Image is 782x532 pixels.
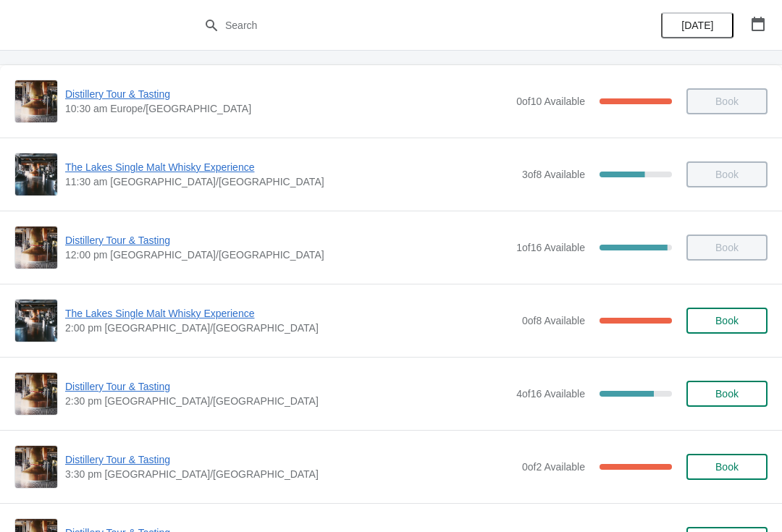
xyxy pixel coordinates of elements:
[15,300,57,342] img: The Lakes Single Malt Whisky Experience | | 2:00 pm Europe/London
[65,452,515,467] span: Distillery Tour & Tasting
[686,308,768,334] button: Book
[516,96,585,107] span: 0 of 10 Available
[681,20,713,31] span: [DATE]
[686,381,768,407] button: Book
[15,373,57,415] img: Distillery Tour & Tasting | | 2:30 pm Europe/London
[15,80,57,122] img: Distillery Tour & Tasting | | 10:30 am Europe/London
[661,12,733,38] button: [DATE]
[65,306,515,321] span: The Lakes Single Malt Whisky Experience
[522,169,585,180] span: 3 of 8 Available
[65,87,509,101] span: Distillery Tour & Tasting
[522,315,585,326] span: 0 of 8 Available
[15,227,57,269] img: Distillery Tour & Tasting | | 12:00 pm Europe/London
[65,321,515,335] span: 2:00 pm [GEOGRAPHIC_DATA]/[GEOGRAPHIC_DATA]
[15,153,57,195] img: The Lakes Single Malt Whisky Experience | | 11:30 am Europe/London
[516,388,585,400] span: 4 of 16 Available
[715,388,739,400] span: Book
[65,248,509,262] span: 12:00 pm [GEOGRAPHIC_DATA]/[GEOGRAPHIC_DATA]
[715,315,739,326] span: Book
[686,454,768,480] button: Book
[65,233,509,248] span: Distillery Tour & Tasting
[522,461,585,473] span: 0 of 2 Available
[65,174,515,189] span: 11:30 am [GEOGRAPHIC_DATA]/[GEOGRAPHIC_DATA]
[15,446,57,488] img: Distillery Tour & Tasting | | 3:30 pm Europe/London
[516,242,585,253] span: 1 of 16 Available
[65,101,509,116] span: 10:30 am Europe/[GEOGRAPHIC_DATA]
[65,160,515,174] span: The Lakes Single Malt Whisky Experience
[715,461,739,473] span: Book
[65,394,509,408] span: 2:30 pm [GEOGRAPHIC_DATA]/[GEOGRAPHIC_DATA]
[65,467,515,481] span: 3:30 pm [GEOGRAPHIC_DATA]/[GEOGRAPHIC_DATA]
[65,379,509,394] span: Distillery Tour & Tasting
[224,12,586,38] input: Search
